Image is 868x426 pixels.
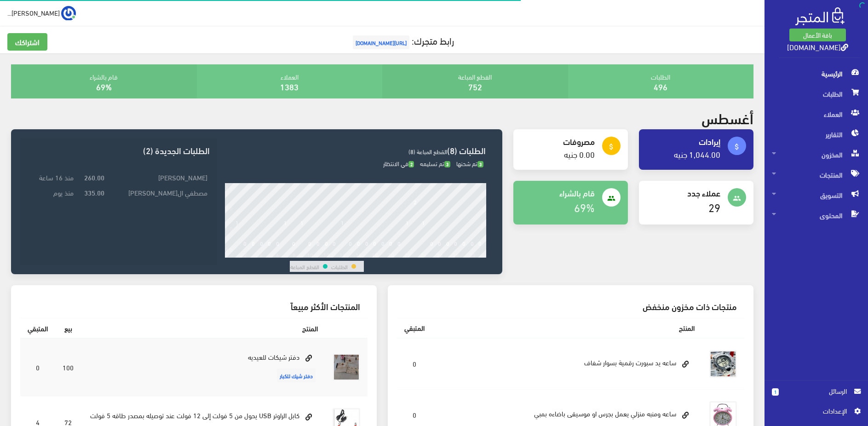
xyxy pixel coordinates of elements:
[765,124,868,144] a: التقارير
[646,137,720,146] h4: إيرادات
[7,7,60,18] span: [PERSON_NAME]...
[432,338,702,390] td: ساعه يد سبورت رقمية بسوار شفاف
[765,144,868,165] a: المخزون
[107,185,210,200] td: مصطفي ال[PERSON_NAME]
[7,6,76,20] a: ... [PERSON_NAME]...
[733,194,741,202] i: people
[260,251,263,258] div: 4
[437,251,443,258] div: 26
[453,251,459,258] div: 28
[331,261,348,272] td: الطلبات
[404,302,737,311] h3: منتجات ذات مخزون منخفض
[382,64,568,98] div: القطع المباعة
[772,144,861,165] span: المخزون
[765,63,868,84] a: الرئيسية
[772,124,861,144] span: التقارير
[20,338,55,397] td: 0
[55,318,81,338] th: بيع
[469,251,476,258] div: 30
[7,33,47,51] a: اشتراكك
[765,205,868,225] a: المحتوى
[293,251,296,258] div: 8
[733,143,741,151] i: attach_money
[225,146,486,155] h3: الطلبات (8)
[372,251,378,258] div: 18
[28,185,76,200] td: منذ يوم
[772,84,861,104] span: الطلبات
[404,251,411,258] div: 22
[81,318,325,338] th: المنتج
[339,251,346,258] div: 14
[765,84,868,104] a: الطلبات
[654,79,667,94] a: 496
[408,161,414,168] span: 2
[20,318,55,338] th: المتبقي
[420,158,450,169] span: تم تسليمه
[84,187,104,197] strong: 335.00
[353,35,409,49] span: [URL][DOMAIN_NAME]
[28,302,360,311] h3: المنتجات الأكثر مبيعاً
[456,158,483,169] span: تم شحنها
[772,406,861,420] a: اﻹعدادات
[786,386,847,396] span: الرسائل
[787,40,848,53] a: [DOMAIN_NAME]
[383,158,414,169] span: في الانتظار
[11,64,197,98] div: قام بالشراء
[28,170,76,185] td: منذ 16 ساعة
[397,318,432,338] th: المتبقي
[779,406,846,416] span: اﻹعدادات
[607,194,615,202] i: people
[408,146,447,157] span: القطع المباعة (8)
[107,170,210,185] td: [PERSON_NAME]
[772,185,861,205] span: التسويق
[574,197,595,217] a: 69%
[765,165,868,185] a: المنتجات
[197,64,383,98] div: العملاء
[646,188,720,197] h4: عملاء جدد
[290,261,320,272] td: القطع المباعة
[432,318,702,338] th: المنتج
[795,7,845,25] img: .
[356,251,362,258] div: 16
[772,104,861,124] span: العملاء
[772,165,861,185] span: المنتجات
[468,79,482,94] a: 752
[276,251,279,258] div: 6
[28,146,210,155] h3: الطلبات الجديدة (2)
[388,251,394,258] div: 20
[280,79,299,94] a: 1383
[772,63,861,84] span: الرئيسية
[420,251,427,258] div: 24
[564,146,595,161] a: 0.00 جنيه
[351,32,454,49] a: رابط متجرك:[URL][DOMAIN_NAME]
[55,338,81,397] td: 100
[307,251,313,258] div: 10
[708,197,720,217] a: 29
[772,386,861,406] a: 1 الرسائل
[789,29,846,41] a: باقة الأعمال
[81,338,325,397] td: دفتر شيكات للعيديه
[772,205,861,225] span: المحتوى
[607,143,615,151] i: attach_money
[96,79,112,94] a: 69%
[701,109,753,126] h2: أغسطس
[709,350,737,378] img: saaa-sbort-rkmy-bastyk-shfaf.jpg
[521,188,595,197] h4: قام بالشراء
[323,251,330,258] div: 12
[765,104,868,124] a: العملاء
[277,368,316,382] span: دفتر شيك للكبار
[521,137,595,146] h4: مصروفات
[772,388,779,396] span: 1
[397,338,432,390] td: 0
[84,172,104,182] strong: 260.00
[568,64,754,98] div: الطلبات
[333,353,360,381] img: dftr-shykat-llaaydyh.jpg
[444,161,450,168] span: 3
[244,251,247,258] div: 2
[674,146,720,161] a: 1,044.00 جنيه
[477,161,483,168] span: 3
[61,6,76,21] img: ...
